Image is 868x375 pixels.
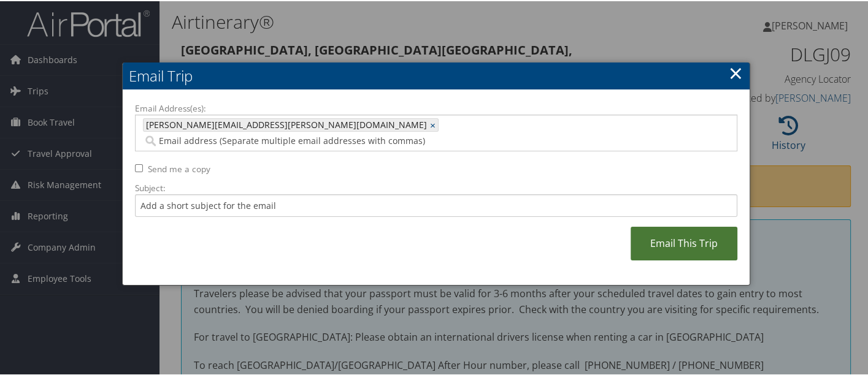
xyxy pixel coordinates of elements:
[631,225,737,259] a: Email This Trip
[729,59,743,84] a: ×
[144,118,427,130] span: [PERSON_NAME][EMAIL_ADDRESS][PERSON_NAME][DOMAIN_NAME]
[148,162,210,174] label: Send me a copy
[135,193,737,216] input: Add a short subject for the email
[123,61,750,88] h2: Email Trip
[430,118,438,130] a: ×
[135,181,737,193] label: Subject:
[143,134,584,146] input: Email address (Separate multiple email addresses with commas)
[135,101,737,113] label: Email Address(es):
